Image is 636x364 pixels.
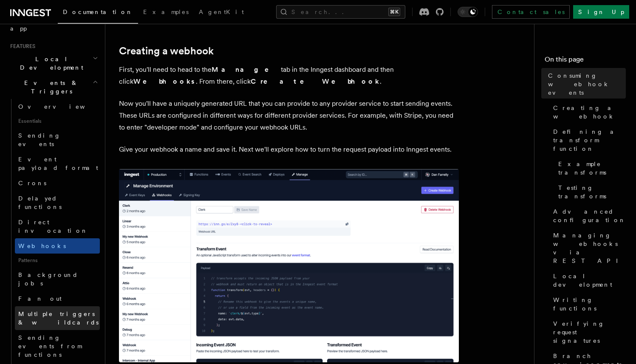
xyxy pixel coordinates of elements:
[18,334,82,358] span: Sending events from functions
[15,99,100,114] a: Overview
[553,272,626,289] span: Local development
[18,156,98,171] span: Event payload format
[548,71,626,97] span: Consuming webhook events
[251,77,380,85] strong: Create Webhook
[550,268,626,292] a: Local development
[550,100,626,124] a: Creating a webhook
[212,65,281,73] strong: Manage
[550,228,626,268] a: Managing webhooks via REST API
[18,195,62,210] span: Delayed functions
[15,191,100,214] a: Delayed functions
[492,5,570,19] a: Contact sales
[119,144,459,155] p: Give your webhook a name and save it. Next we'll explore how to turn the request payload into Inn...
[550,124,626,156] a: Defining a transform function
[555,156,626,180] a: Example transforms
[7,55,93,72] span: Local Development
[553,127,626,153] span: Defining a transform function
[550,292,626,316] a: Writing functions
[550,316,626,348] a: Verifying request signatures
[555,180,626,204] a: Testing transforms
[15,267,100,291] a: Background jobs
[15,114,100,128] span: Essentials
[550,204,626,228] a: Advanced configuration
[119,98,459,133] p: Now you'll have a uniquely generated URL that you can provide to any provider service to start se...
[553,207,626,224] span: Advanced configuration
[15,175,100,191] a: Crons
[15,254,100,267] span: Patterns
[15,238,100,254] a: Webhooks
[58,3,138,24] a: Documentation
[545,54,626,68] h4: On this page
[194,3,249,23] a: AgentKit
[18,103,106,110] span: Overview
[15,214,100,238] a: Direct invocation
[7,75,100,99] button: Events & Triggers
[7,43,35,50] span: Features
[119,169,459,362] img: Inngest dashboard showing a newly created webhook
[15,306,100,330] a: Multiple triggers & wildcards
[545,68,626,100] a: Consuming webhook events
[63,8,133,15] span: Documentation
[18,243,66,249] span: Webhooks
[458,7,478,17] button: Toggle dark mode
[573,5,629,19] a: Sign Up
[7,51,100,75] button: Local Development
[276,5,405,19] button: Search...⌘K
[119,64,459,87] p: First, you'll need to head to the tab in the Inngest dashboard and then click . From there, click .
[7,79,93,96] span: Events & Triggers
[119,45,214,57] a: Creating a webhook
[199,8,244,15] span: AgentKit
[553,231,626,265] span: Managing webhooks via REST API
[138,3,194,23] a: Examples
[558,183,626,200] span: Testing transforms
[18,180,46,186] span: Crons
[15,128,100,152] a: Sending events
[553,296,626,313] span: Writing functions
[18,310,99,326] span: Multiple triggers & wildcards
[18,295,62,302] span: Fan out
[15,152,100,175] a: Event payload format
[15,291,100,306] a: Fan out
[133,77,196,85] strong: Webhooks
[15,330,100,362] a: Sending events from functions
[7,12,100,36] a: Setting up your app
[18,271,78,287] span: Background jobs
[143,8,189,15] span: Examples
[558,160,626,177] span: Example transforms
[18,219,88,234] span: Direct invocation
[553,319,626,345] span: Verifying request signatures
[553,104,626,121] span: Creating a webhook
[388,8,400,16] kbd: ⌘K
[18,132,61,147] span: Sending events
